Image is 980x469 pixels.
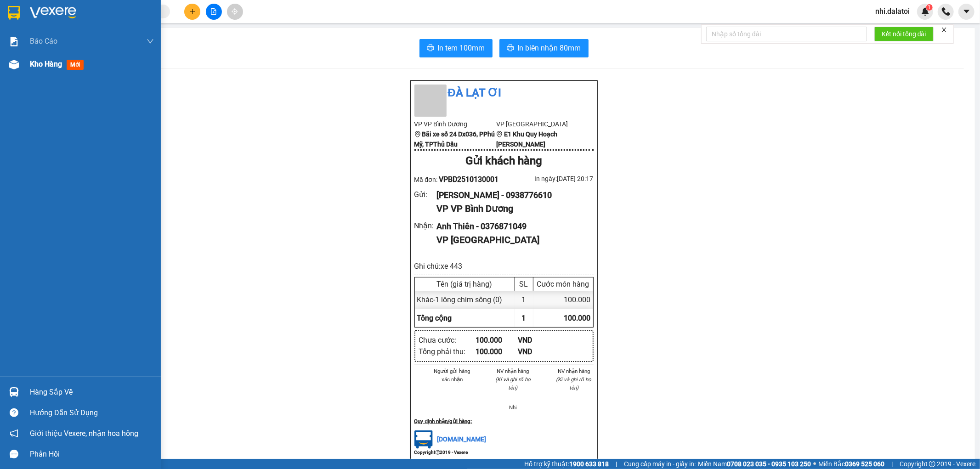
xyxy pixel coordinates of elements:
[210,8,217,15] span: file-add
[515,291,533,309] div: 1
[882,29,926,39] span: Kết nối tổng đài
[496,131,503,137] span: environment
[536,280,591,288] div: Cước món hàng
[88,40,181,52] div: 0376871049
[88,8,110,17] span: Nhận:
[493,403,532,412] li: Nhi
[496,130,557,148] b: E1 Khu Quy Hoạch [PERSON_NAME]
[414,131,421,137] span: environment
[8,30,81,41] div: [PERSON_NAME]
[929,461,935,467] span: copyright
[524,459,609,469] span: Hỗ trợ kỹ thuật:
[522,314,526,322] span: 1
[436,220,586,233] div: Anh Thiên - 0376871049
[419,346,476,357] div: Tổng phải thu :
[206,4,222,20] button: file-add
[845,460,884,468] strong: 0369 525 060
[436,189,586,202] div: [PERSON_NAME] - 0938776610
[813,462,816,466] span: ⚪️
[30,35,57,47] span: Báo cáo
[958,4,974,20] button: caret-down
[67,60,84,70] span: mới
[564,314,591,322] span: 100.000
[963,7,971,16] span: caret-down
[414,260,594,272] div: Ghi chú: xe 443
[88,28,181,40] div: [PERSON_NAME]
[437,435,487,443] span: [DOMAIN_NAME]
[414,220,437,232] div: Nhận :
[518,334,561,346] div: VND
[436,202,586,216] div: VP VP Bình Dương
[417,280,512,288] div: Tên (giá trị hàng)
[476,346,518,357] div: 100.000
[499,39,589,57] button: printerIn biên nhận 80mm
[942,7,950,16] img: phone-icon
[189,8,196,15] span: plus
[439,175,498,184] span: VPBD2510130001
[433,367,472,384] li: Người gửi hàng xác nhận
[8,8,81,30] div: VP Bình Dương
[518,42,581,54] span: In biên nhận 80mm
[227,4,243,20] button: aim
[414,153,594,170] div: Gửi khách hàng
[698,459,811,469] span: Miền Nam
[495,376,531,391] i: (Kí và ghi rõ họ tên)
[8,9,22,18] span: Gửi:
[419,334,476,346] div: Chưa cước :
[941,27,947,33] span: close
[10,429,18,438] span: notification
[476,334,518,346] div: 100.000
[86,59,182,72] div: 100.000
[414,119,497,129] li: VP VP Bình Dương
[533,291,593,309] div: 100.000
[616,459,617,469] span: |
[30,447,154,461] div: Phản hồi
[9,60,19,69] img: warehouse-icon
[30,428,138,439] span: Giới thiệu Vexere, nhận hoa hồng
[874,27,934,41] button: Kết nối tổng đài
[818,459,884,469] span: Miền Bắc
[417,314,452,322] span: Tổng cộng
[232,8,238,15] span: aim
[86,62,99,71] span: CC :
[569,460,609,468] strong: 1900 633 818
[30,385,154,399] div: Hàng sắp về
[10,408,18,417] span: question-circle
[555,367,594,375] li: NV nhận hàng
[419,39,493,57] button: printerIn tem 100mm
[414,430,433,449] img: logo.jpg
[30,406,154,420] div: Hướng dẫn sử dụng
[147,38,154,45] span: down
[507,44,514,53] span: printer
[926,4,933,11] sup: 1
[8,41,81,54] div: 0938776610
[414,85,594,102] li: Đà Lạt ơi
[891,459,893,469] span: |
[30,60,62,68] span: Kho hàng
[9,387,19,397] img: warehouse-icon
[436,233,586,247] div: VP [GEOGRAPHIC_DATA]
[427,44,434,53] span: printer
[868,6,917,17] span: nhi.dalatoi
[417,295,503,304] span: Khác - 1 lồng chim sống (0)
[9,37,19,46] img: solution-icon
[624,459,696,469] span: Cung cấp máy in - giấy in:
[414,417,594,425] div: Quy định nhận/gửi hàng :
[414,449,594,458] div: Copyright 2019 - Vexere
[556,376,592,391] i: (Kí và ghi rõ họ tên)
[10,450,18,458] span: message
[504,174,594,184] div: In ngày: [DATE] 20:17
[184,4,200,20] button: plus
[436,450,440,455] span: copyright
[921,7,929,16] img: icon-new-feature
[414,189,437,200] div: Gửi :
[438,42,485,54] span: In tem 100mm
[493,367,532,375] li: NV nhận hàng
[518,346,561,357] div: VND
[706,27,867,41] input: Nhập số tổng đài
[928,4,931,11] span: 1
[414,174,504,185] div: Mã đơn:
[727,460,811,468] strong: 0708 023 035 - 0935 103 250
[8,6,20,20] img: logo-vxr
[496,119,578,129] li: VP [GEOGRAPHIC_DATA]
